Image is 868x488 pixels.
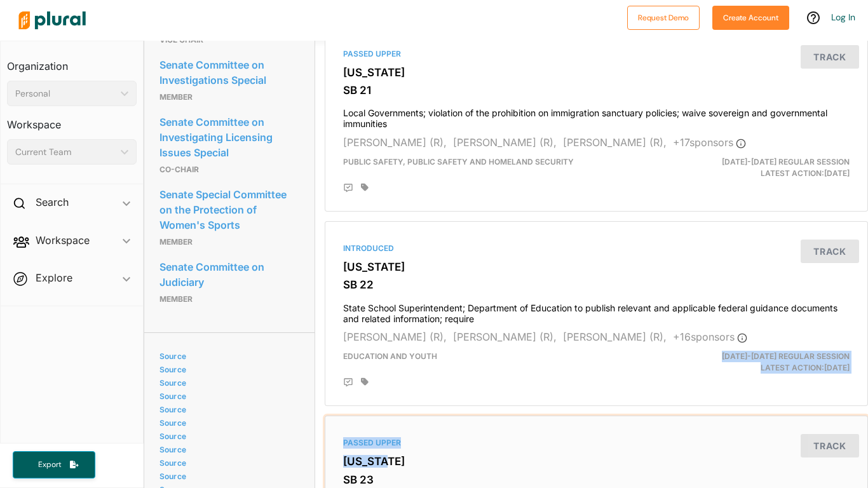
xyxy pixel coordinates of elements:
[7,48,137,76] h3: Organization
[343,84,850,97] h3: SB 21
[159,378,295,388] a: Source
[343,330,447,343] span: [PERSON_NAME] (R),
[673,330,747,343] span: + 16 sponsor s
[159,90,299,105] p: Member
[159,365,295,374] a: Source
[563,330,667,343] span: [PERSON_NAME] (R),
[453,330,557,343] span: [PERSON_NAME] (R),
[159,418,295,428] a: Source
[159,391,295,401] a: Source
[343,473,850,486] h3: SB 23
[563,136,667,149] span: [PERSON_NAME] (R),
[15,146,116,159] div: Current Team
[29,459,70,470] span: Export
[159,405,295,414] a: Source
[159,431,295,441] a: Source
[343,66,850,79] h3: [US_STATE]
[7,106,137,134] h3: Workspace
[159,292,299,307] p: Member
[159,55,299,90] a: Senate Committee on Investigations Special
[15,87,116,100] div: Personal
[684,156,859,179] div: Latest Action: [DATE]
[831,11,855,23] a: Log In
[36,195,69,209] h2: Search
[159,458,295,468] a: Source
[343,278,850,291] h3: SB 22
[159,445,295,454] a: Source
[627,10,700,24] a: Request Demo
[159,351,295,361] a: Source
[801,434,859,457] button: Track
[722,157,850,166] span: [DATE]-[DATE] Regular Session
[343,351,437,361] span: Education and Youth
[801,240,859,263] button: Track
[361,183,369,192] div: Add tags
[343,102,850,130] h4: Local Governments; violation of the prohibition on immigration sanctuary policies; waive sovereig...
[159,162,299,177] p: Co-Chair
[801,45,859,69] button: Track
[343,377,353,388] div: Add Position Statement
[343,48,850,60] div: Passed Upper
[343,261,850,273] h3: [US_STATE]
[684,351,859,374] div: Latest Action: [DATE]
[159,185,299,234] a: Senate Special Committee on the Protection of Women's Sports
[13,451,95,478] button: Export
[159,234,299,250] p: Member
[343,183,353,193] div: Add Position Statement
[673,136,746,149] span: + 17 sponsor s
[712,6,789,30] button: Create Account
[159,471,295,481] a: Source
[159,112,299,162] a: Senate Committee on Investigating Licensing Issues Special
[361,377,369,386] div: Add tags
[627,6,700,30] button: Request Demo
[343,243,850,254] div: Introduced
[343,136,447,149] span: [PERSON_NAME] (R),
[712,10,789,24] a: Create Account
[343,297,850,325] h4: State School Superintendent; Department of Education to publish relevant and applicable federal g...
[343,437,850,449] div: Passed Upper
[159,257,299,292] a: Senate Committee on Judiciary
[722,351,850,361] span: [DATE]-[DATE] Regular Session
[453,136,557,149] span: [PERSON_NAME] (R),
[343,157,574,166] span: Public Safety, Public Safety and Homeland Security
[343,455,850,468] h3: [US_STATE]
